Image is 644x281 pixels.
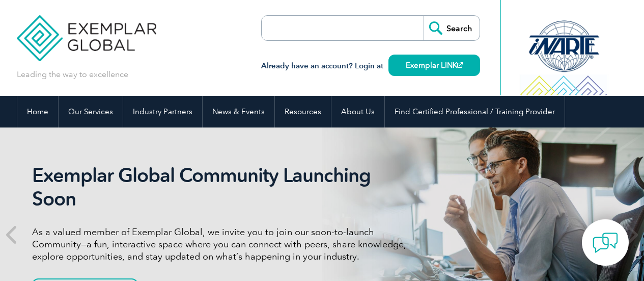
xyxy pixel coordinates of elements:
p: As a valued member of Exemplar Global, we invite you to join our soon-to-launch Community—a fun, ... [32,226,414,263]
img: open_square.png [457,62,463,68]
a: Home [17,96,58,127]
h2: Exemplar Global Community Launching Soon [32,164,414,211]
p: Leading the way to excellence [17,69,128,80]
a: Industry Partners [123,96,202,127]
a: Our Services [59,96,123,127]
img: contact-chat.png [593,230,618,256]
a: Exemplar LINK [388,55,480,76]
a: Resources [275,96,331,127]
input: Search [424,16,480,40]
a: About Us [331,96,384,127]
a: Find Certified Professional / Training Provider [385,96,565,127]
a: News & Events [203,96,274,127]
h3: Already have an account? Login at [261,60,480,72]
